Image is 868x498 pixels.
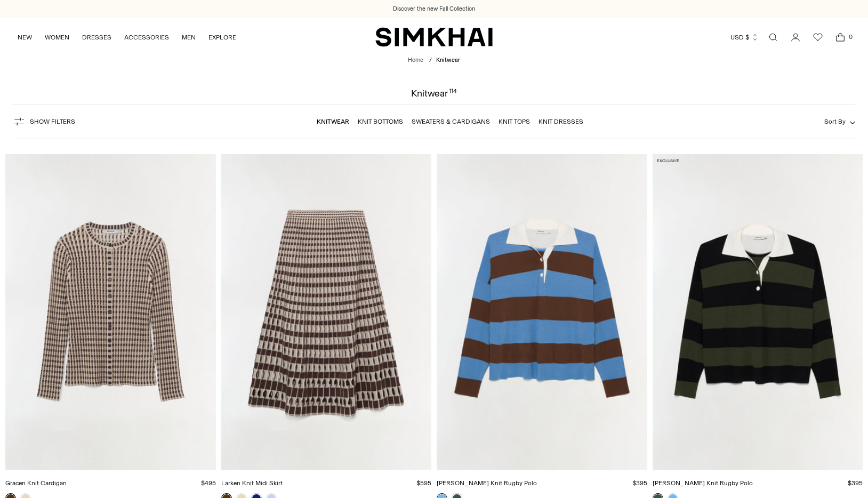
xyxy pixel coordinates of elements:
span: Show Filters [30,118,75,125]
a: Larken Knit Midi Skirt [221,479,283,487]
div: / [429,56,432,65]
a: Home [408,57,423,63]
a: SIMKHAI [375,27,493,47]
a: Carson Knit Rugby Polo [653,154,863,470]
div: 114 [449,89,457,98]
span: $495 [201,479,216,487]
a: Gracen Knit Cardigan [5,154,216,470]
a: EXPLORE [208,26,236,49]
a: Gracen Knit Cardigan [5,479,67,487]
a: DRESSES [82,26,111,49]
a: [PERSON_NAME] Knit Rugby Polo [437,479,537,487]
span: Knitwear [436,57,460,63]
button: Show Filters [13,113,75,130]
a: Go to the account page [785,27,806,48]
a: Open search modal [762,27,784,48]
a: Larken Knit Midi Skirt [221,154,432,470]
a: Knit Dresses [539,118,583,125]
a: NEW [18,26,32,49]
a: Carson Knit Rugby Polo [437,154,647,470]
a: Knitwear [317,118,349,125]
button: USD $ [730,26,759,49]
a: Knit Bottoms [358,118,403,125]
button: Sort By [824,116,855,127]
a: Knit Tops [499,118,530,125]
a: Open cart modal [830,27,851,48]
span: $395 [632,479,647,487]
nav: breadcrumbs [408,56,460,65]
a: Wishlist [807,27,829,48]
a: [PERSON_NAME] Knit Rugby Polo [653,479,753,487]
nav: Linked collections [317,110,583,133]
span: 0 [846,32,855,42]
a: Discover the new Fall Collection [393,5,475,13]
h1: Knitwear [411,89,457,98]
a: WOMEN [45,26,69,49]
a: ACCESSORIES [124,26,169,49]
span: $595 [416,479,431,487]
span: $395 [848,479,863,487]
span: Sort By [824,118,846,125]
a: Sweaters & Cardigans [412,118,490,125]
a: MEN [182,26,196,49]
